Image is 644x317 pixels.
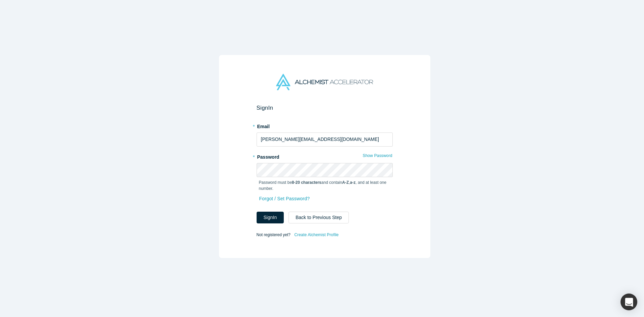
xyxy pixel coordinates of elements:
span: Not registered yet? [257,232,290,237]
button: Back to Previous Step [288,212,349,223]
a: Forgot / Set Password? [259,193,310,205]
p: Password must be and contain , , and at least one number. [259,179,390,192]
button: SignIn [257,212,284,223]
label: Password [257,151,393,161]
img: Alchemist Accelerator Logo [276,74,373,90]
a: Create Alchemist Profile [294,230,339,239]
strong: A-Z [342,180,349,185]
strong: a-z [350,180,356,185]
h2: Sign In [257,104,393,111]
label: Email [257,121,393,130]
button: Show Password [362,151,392,160]
strong: 8-20 characters [292,180,321,185]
